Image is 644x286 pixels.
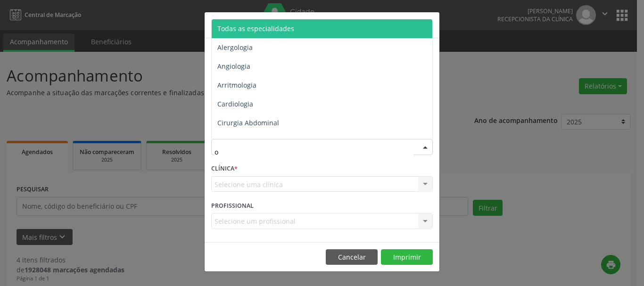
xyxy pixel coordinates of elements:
[217,81,256,90] span: Arritmologia
[211,198,254,213] label: PROFISSIONAL
[326,249,378,265] button: Cancelar
[217,24,294,33] span: Todas as especialidades
[217,137,300,146] span: Cirurgia Cabeça e Pescoço
[217,43,253,52] span: Alergologia
[421,12,439,35] button: Close
[211,162,238,176] label: CLÍNICA
[211,19,319,31] h5: Relatório de agendamentos
[217,118,279,127] span: Cirurgia Abdominal
[381,249,433,265] button: Imprimir
[217,99,253,108] span: Cardiologia
[215,142,413,161] input: Seleciona uma especialidade
[217,62,250,71] span: Angiologia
